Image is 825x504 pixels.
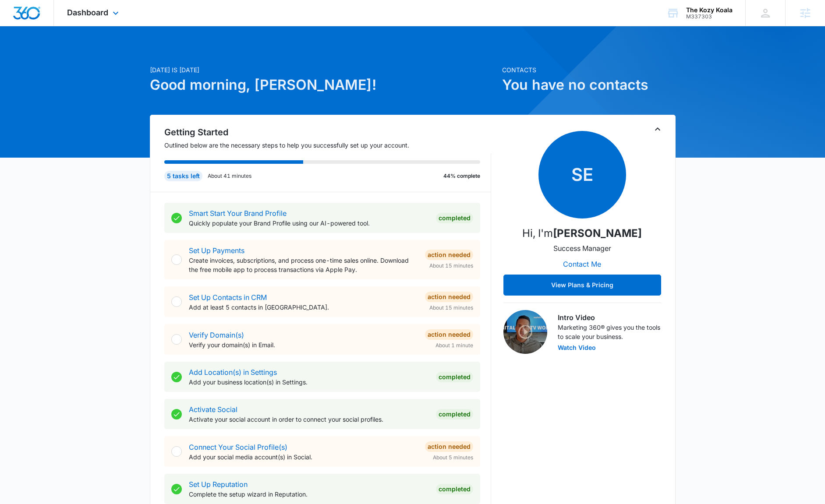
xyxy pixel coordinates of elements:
[189,331,244,339] a: Verify Domain(s)
[164,141,491,150] p: Outlined below are the necessary steps to help you successfully set up your account.
[502,65,676,74] p: Contacts
[443,172,480,180] p: 44% complete
[436,342,473,349] span: About 1 minute
[189,405,237,414] a: Activate Social
[425,441,473,452] div: Action Needed
[436,372,473,382] div: Completed
[189,490,429,499] p: Complete the setup wizard in Reputation.
[189,209,287,218] a: Smart Start Your Brand Profile
[208,172,251,180] p: About 41 minutes
[189,303,418,312] p: Add at least 5 contacts in [GEOGRAPHIC_DATA].
[189,368,277,377] a: Add Location(s) in Settings
[686,14,733,20] div: account id
[189,443,287,451] a: Connect Your Social Profile(s)
[189,452,418,462] p: Add your social media account(s) in Social.
[436,409,473,419] div: Completed
[189,219,429,228] p: Quickly populate your Brand Profile using our AI-powered tool.
[150,65,497,74] p: [DATE] is [DATE]
[425,250,473,260] div: Action Needed
[189,293,267,302] a: Set Up Contacts in CRM
[429,262,473,270] span: About 15 minutes
[436,484,473,494] div: Completed
[189,340,418,349] p: Verify your domain(s) in Email.
[189,256,418,274] p: Create invoices, subscriptions, and process one-time sales online. Download the free mobile app t...
[164,171,202,181] div: 5 tasks left
[425,292,473,302] div: Action Needed
[189,377,429,387] p: Add your business location(s) in Settings.
[503,275,661,296] button: View Plans & Pricing
[189,246,244,255] a: Set Up Payments
[429,304,473,312] span: About 15 minutes
[425,329,473,340] div: Action Needed
[433,454,473,462] span: About 5 minutes
[553,243,611,254] p: Success Manager
[436,213,473,223] div: Completed
[686,7,733,14] div: account name
[522,226,642,241] p: Hi, I'm
[189,480,248,489] a: Set Up Reputation
[189,415,429,424] p: Activate your social account in order to connect your social profiles.
[554,254,610,275] button: Contact Me
[558,323,661,341] p: Marketing 360® gives you the tools to scale your business.
[150,74,497,95] h1: Good morning, [PERSON_NAME]!
[553,227,642,240] strong: [PERSON_NAME]
[538,131,626,219] span: SE
[558,345,596,351] button: Watch Video
[558,312,661,323] h3: Intro Video
[67,8,108,17] span: Dashboard
[502,74,676,95] h1: You have no contacts
[652,124,663,134] button: Toggle Collapse
[503,310,547,354] img: Intro Video
[164,126,491,139] h2: Getting Started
